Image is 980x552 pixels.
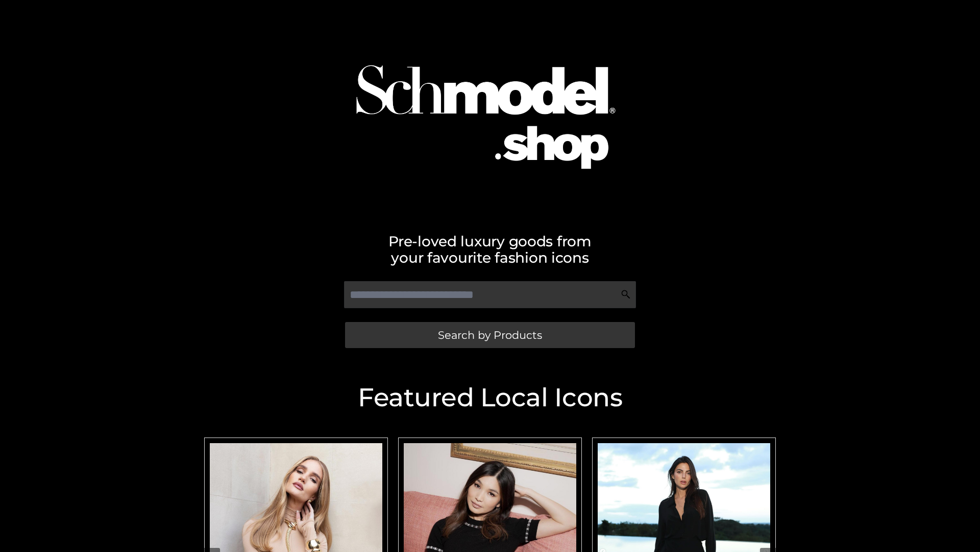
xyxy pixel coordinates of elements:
img: Search Icon [621,289,631,300]
h2: Pre-loved luxury goods from your favourite fashion icons [199,233,781,266]
h2: Featured Local Icons​ [199,385,781,410]
span: Search by Products [438,330,542,340]
a: Search by Products [345,322,635,348]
